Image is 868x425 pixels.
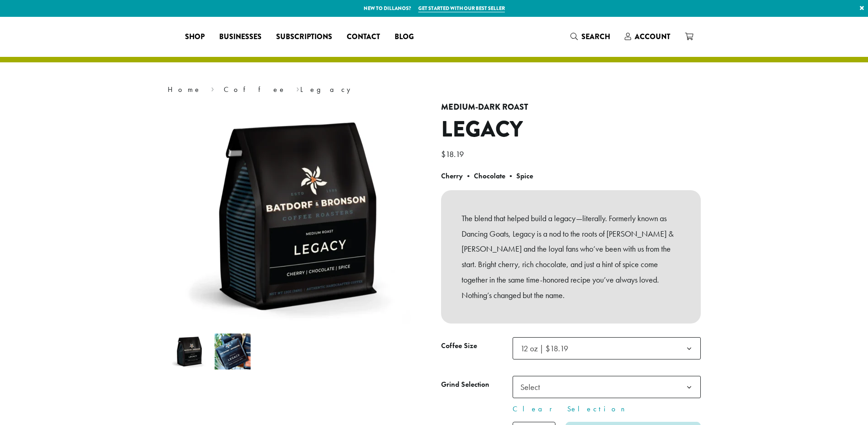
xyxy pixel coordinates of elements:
a: Clear Selection [513,404,701,415]
label: Coffee Size [441,339,513,353]
span: Subscriptions [276,31,332,43]
span: Blog [395,31,414,43]
a: Get started with our best seller [418,5,505,12]
p: The blend that helped build a legacy—literally. Formerly known as Dancing Goats, Legacy is a nod ... [462,211,680,303]
span: Search [581,31,610,42]
span: Select [517,378,549,396]
a: Home [168,85,201,94]
img: Legacy [171,334,207,369]
span: › [296,81,299,95]
span: 12 oz | $18.19 [513,337,701,359]
h1: Legacy [441,116,701,143]
span: 12 oz | $18.19 [520,343,568,354]
h4: Medium-Dark Roast [441,102,701,112]
span: Shop [185,31,205,43]
a: Coffee [224,85,286,94]
img: Legacy [184,102,411,330]
a: Search [563,29,617,44]
span: › [211,81,214,95]
a: Shop [178,30,212,44]
span: Businesses [219,31,262,43]
span: 12 oz | $18.19 [517,339,577,357]
span: Account [635,31,670,42]
span: Select [513,376,701,398]
span: Contact [347,31,380,43]
nav: Breadcrumb [168,84,701,95]
span: $ [441,149,446,159]
bdi: 18.19 [441,149,466,159]
img: Legacy - Image 2 [215,334,251,369]
label: Grind Selection [441,378,513,391]
b: Cherry • Chocolate • Spice [441,171,533,181]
